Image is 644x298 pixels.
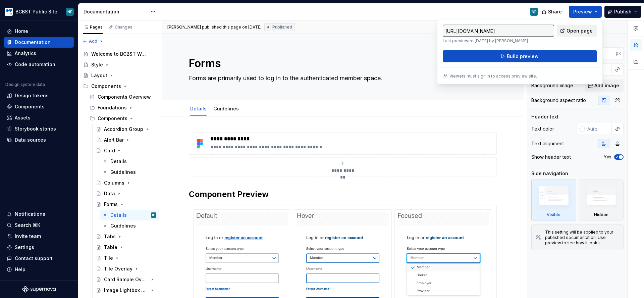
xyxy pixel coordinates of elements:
a: Home [4,26,74,37]
div: Data [104,190,115,197]
span: Build preview [507,53,539,60]
a: Details [100,156,159,167]
a: Data sources [4,135,74,145]
span: Share [548,8,562,15]
div: Design tokens [15,92,49,99]
a: Card [93,145,159,156]
a: Tile [93,253,159,263]
span: Publish [614,8,632,15]
div: Pages [83,24,103,30]
p: px [616,51,621,56]
div: Layout [91,72,107,79]
button: Share [538,6,566,18]
button: Preview [569,6,602,18]
a: Accordion Group [93,124,159,135]
span: [PERSON_NAME] [167,24,201,30]
a: Settings [4,242,74,253]
div: Foundations [98,104,127,111]
span: Add [89,39,97,44]
div: Components [80,81,159,92]
span: Add image [594,82,619,89]
div: Storybook stories [15,126,56,132]
svg: Supernova Logo [22,286,56,293]
a: Card Sample Overlay [93,274,159,285]
a: Columns [93,178,159,188]
div: published this page on [DATE] [202,24,262,30]
div: Text alignment [531,140,564,147]
label: Yes [604,154,611,160]
div: Welcome to BCBST Web [91,51,147,57]
a: Storybook stories [4,123,74,134]
div: Guidelines [110,169,136,176]
div: Guidelines [110,222,136,229]
div: Guidelines [211,101,241,115]
a: Invite team [4,231,74,242]
div: Analytics [15,50,36,57]
div: Home [15,28,28,35]
div: Notifications [15,211,45,217]
a: Welcome to BCBST Web [80,49,159,59]
a: Alert Bar [93,135,159,145]
div: Assets [15,114,31,121]
div: Design system data [5,82,45,87]
button: Add image [585,80,624,92]
button: Search ⌘K [4,220,74,231]
div: Card Sample Overlay [104,276,148,283]
a: Guidelines [213,106,239,111]
div: Components [15,103,45,110]
div: This setting will be applied to your published documentation. Use preview to see how it looks. [545,230,619,246]
div: NF [67,9,72,14]
button: Help [4,264,74,275]
div: Columns [104,180,124,186]
a: Tabs [93,231,159,242]
div: Hidden [594,212,608,217]
div: Help [15,266,25,273]
div: BCBST Public Site [15,8,57,15]
textarea: Forms are primarily used to log in to the authenticated member space. [187,73,495,84]
div: Forms [104,201,118,208]
a: Design tokens [4,90,74,101]
a: Code automation [4,59,74,70]
a: Components [4,101,74,112]
div: Settings [15,244,34,251]
div: Changes [115,24,132,30]
a: DetailsNF [100,210,159,220]
span: Preview [573,8,592,15]
a: Table [93,242,159,253]
h2: Component Preview [189,189,497,200]
input: Auto [590,47,616,59]
a: Data [93,188,159,199]
div: Tile Overlay [104,265,132,272]
a: Open page [557,25,597,37]
div: Visible [547,212,560,217]
a: Tile Overlay [93,263,159,274]
a: Details [190,106,207,111]
a: Assets [4,112,74,123]
div: NF [532,9,536,14]
div: Code automation [15,61,55,68]
p: Last previewed [DATE] by [PERSON_NAME]. [443,38,554,44]
div: Accordion Group [104,126,143,133]
div: Foundations [87,102,159,113]
button: Notifications [4,209,74,219]
p: Viewers must sign in to access preview site. [449,73,537,79]
div: Header text [531,113,558,120]
div: Image Lightbox Overlay [104,287,148,294]
div: Table [104,244,117,251]
div: Background aspect ratio [531,97,586,104]
a: Guidelines [100,220,159,231]
div: Documentation [15,39,51,46]
div: Components Overview [98,94,151,100]
div: Show header text [531,154,571,160]
div: Style [91,61,103,68]
div: Components [91,83,121,90]
textarea: Forms [187,55,495,71]
div: Data sources [15,137,46,143]
div: Visible [531,180,576,220]
div: Details [187,101,209,115]
button: Build preview [443,50,597,62]
a: Guidelines [100,167,159,178]
button: Publish [604,6,641,18]
button: BCBST Public SiteNF [1,4,76,19]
